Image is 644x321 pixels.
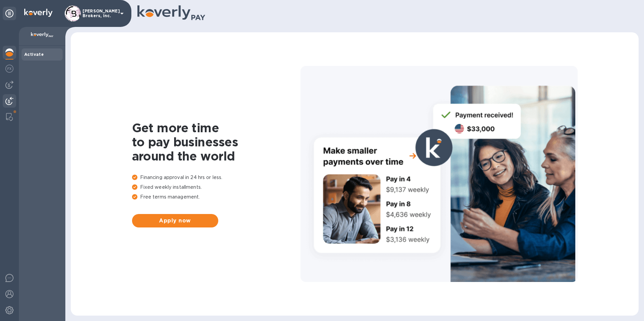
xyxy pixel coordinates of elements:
p: Financing approval in 24 hrs or less. [132,174,300,181]
p: Free terms management. [132,193,300,201]
span: Apply now [137,217,213,225]
p: [PERSON_NAME] Brokers, Inc. [83,9,116,18]
h1: Get more time to pay businesses around the world [132,121,300,163]
button: Apply now [132,214,218,227]
p: Fixed weekly installments. [132,184,300,191]
div: Unpin categories [3,7,16,20]
b: Activate [24,52,44,57]
img: Foreign exchange [5,65,13,73]
img: Logo [24,9,53,17]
